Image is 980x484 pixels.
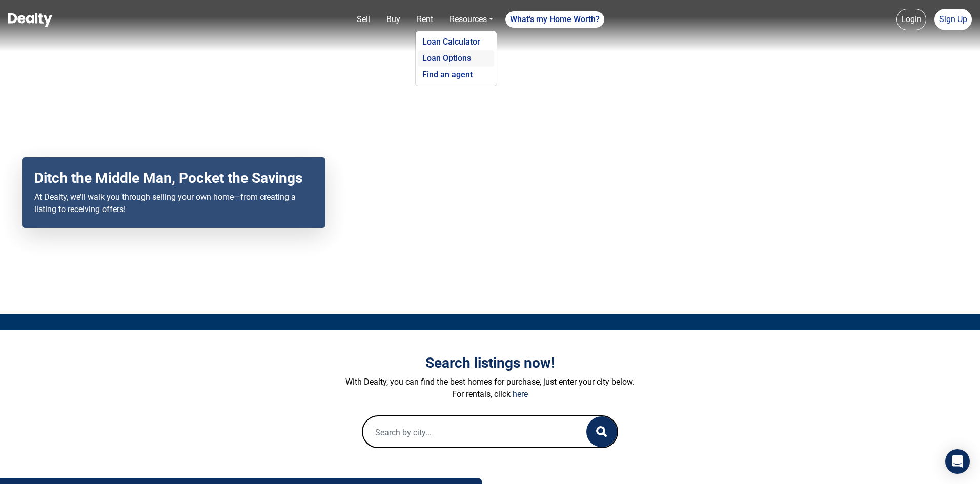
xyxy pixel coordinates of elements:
[413,9,437,30] a: Rent
[896,9,926,30] a: Login
[945,449,970,474] div: Open Intercom Messenger
[418,34,494,50] a: Loan Calculator
[513,389,528,399] a: here
[418,50,494,67] a: Loan Options
[353,9,374,30] a: Sell
[206,388,774,401] p: For rentals, click
[934,9,972,30] a: Sign Up
[34,170,313,187] h2: Ditch the Middle Man, Pocket the Savings
[34,191,313,216] p: At Dealty, we’ll walk you through selling your own home—from creating a listing to receiving offers!
[363,416,566,449] input: Search by city...
[445,9,497,30] a: Resources
[206,354,774,372] h3: Search listings now!
[8,13,52,27] img: Dealty - Buy, Sell & Rent Homes
[382,9,404,30] a: Buy
[505,11,604,28] a: What's my Home Worth?
[206,376,774,388] p: With Dealty, you can find the best homes for purchase, just enter your city below.
[418,67,494,83] a: Find an agent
